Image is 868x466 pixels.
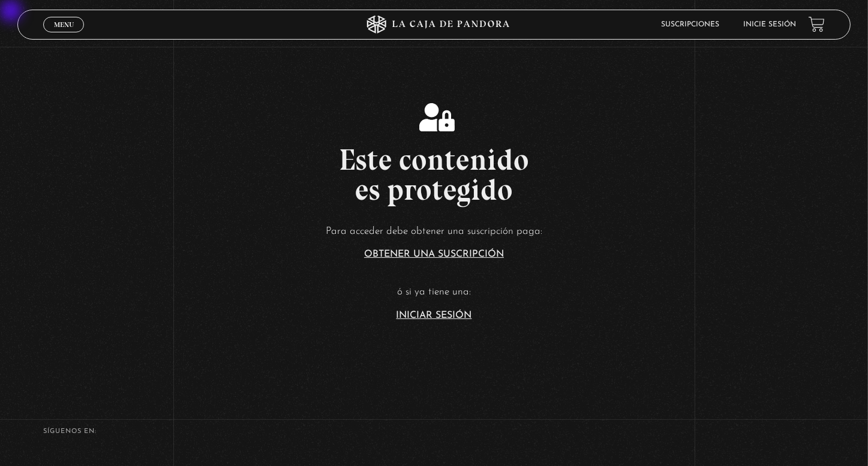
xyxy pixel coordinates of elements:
a: Inicie sesión [744,21,797,28]
span: Menu [54,21,74,28]
span: Cerrar [50,31,78,39]
a: Suscripciones [662,21,720,28]
h4: SÍguenos en: [43,428,824,435]
a: Iniciar Sesión [397,311,472,320]
a: Obtener una suscripción [364,249,504,259]
a: View your shopping cart [809,16,825,32]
